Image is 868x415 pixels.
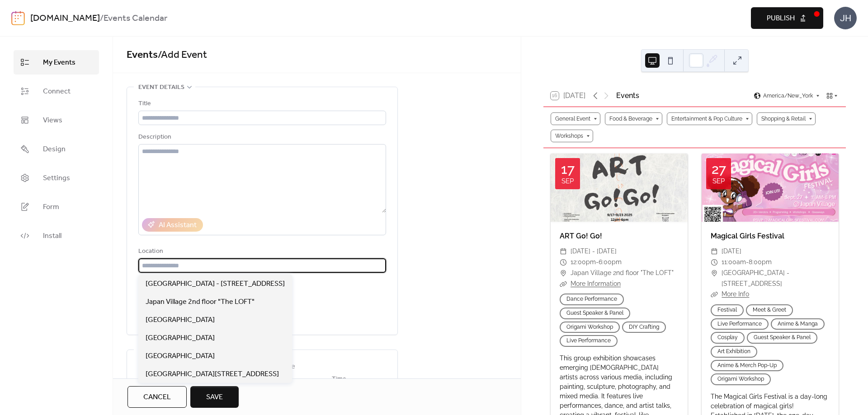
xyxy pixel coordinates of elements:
[14,108,99,132] a: Views
[571,257,596,268] span: 12:00pm
[146,333,215,344] span: [GEOGRAPHIC_DATA]
[43,173,70,184] span: Settings
[767,13,795,24] span: Publish
[14,195,99,219] a: Form
[722,246,741,257] span: [DATE]
[616,90,639,101] div: Events
[127,45,158,65] a: Events
[146,315,215,326] span: [GEOGRAPHIC_DATA]
[206,392,223,403] span: Save
[43,57,75,68] span: My Events
[100,10,104,27] b: /
[711,232,784,240] a: Magical Girls Festival
[14,79,99,103] a: Connect
[571,246,617,257] span: [DATE] - [DATE]
[332,374,346,385] span: Time
[711,257,718,268] div: ​
[571,268,674,279] span: Japan Village 2nd floor "The LOFT"
[11,11,25,25] img: logo
[138,98,384,109] div: Title
[138,82,184,93] span: Event details
[146,369,279,380] span: [GEOGRAPHIC_DATA][STREET_ADDRESS]
[560,246,567,257] div: ​
[751,7,823,29] button: Publish
[722,268,830,289] span: [GEOGRAPHIC_DATA] - [STREET_ADDRESS]
[146,279,285,289] span: [GEOGRAPHIC_DATA] - [STREET_ADDRESS]
[712,163,726,176] div: 27
[158,45,207,65] span: / Add Event
[746,257,749,268] span: -
[43,231,61,242] span: Install
[599,257,622,268] span: 6:00pm
[722,257,746,268] span: 11:00am
[763,93,813,98] span: America/New_York
[749,257,772,268] span: 8:00pm
[834,7,857,29] div: JH
[138,132,384,143] div: Description
[104,10,167,27] b: Events Calendar
[146,351,215,362] span: [GEOGRAPHIC_DATA]
[560,232,602,240] a: ART Go! Go!
[138,246,384,257] div: Location
[14,166,99,190] a: Settings
[143,392,171,403] span: Cancel
[43,144,66,155] span: Design
[127,386,187,408] button: Cancel
[560,279,567,289] div: ​
[722,290,749,298] a: More Info
[43,86,71,97] span: Connect
[43,202,59,213] span: Form
[596,257,599,268] span: -
[30,10,100,27] a: [DOMAIN_NAME]
[560,268,567,279] div: ​
[146,297,255,308] span: Japan Village 2nd floor "The LOFT"
[711,246,718,257] div: ​
[14,50,99,75] a: My Events
[560,257,567,268] div: ​
[711,289,718,300] div: ​
[190,386,239,408] button: Save
[14,224,99,248] a: Install
[712,178,725,185] div: Sep
[711,268,718,279] div: ​
[561,163,575,176] div: 17
[561,178,574,185] div: Sep
[571,280,621,287] a: More Information
[43,115,62,126] span: Views
[14,137,99,161] a: Design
